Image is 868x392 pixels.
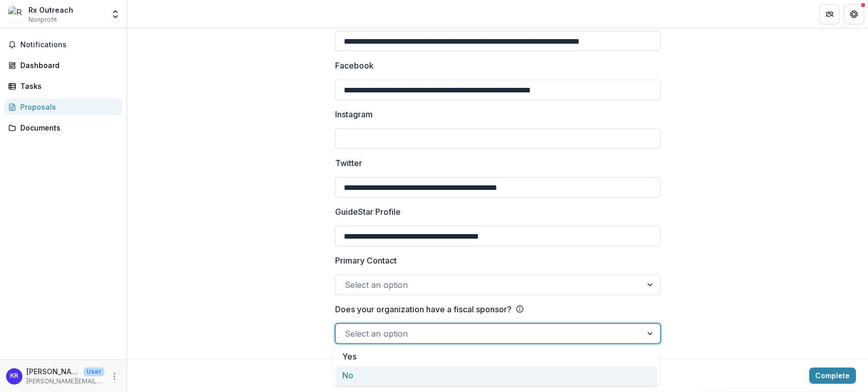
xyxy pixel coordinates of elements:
span: Notifications [20,41,118,49]
span: Nonprofit [28,15,57,24]
div: Proposals [20,102,114,112]
p: User [83,367,104,376]
div: Rx Outreach [28,5,73,15]
p: [PERSON_NAME][EMAIL_ADDRESS][DOMAIN_NAME] [26,377,104,386]
div: Select options list [334,347,659,385]
a: Proposals [4,99,123,115]
div: Documents [20,122,114,133]
p: Does your organization have a fiscal sponsor? [335,303,512,315]
p: [PERSON_NAME] [26,366,79,377]
p: Instagram [335,108,373,120]
p: Twitter [335,157,362,169]
button: Complete [809,368,856,384]
button: Get Help [844,4,864,24]
img: Rx Outreach [8,6,24,22]
div: Yes [336,347,657,366]
button: Notifications [4,37,123,53]
p: GuideStar Profile [335,206,401,218]
p: Primary Contact [335,254,397,267]
a: Tasks [4,78,123,94]
p: Facebook [335,59,374,72]
a: Documents [4,119,123,136]
div: No [336,366,657,385]
button: More [108,370,121,382]
button: Open entity switcher [108,4,123,24]
div: Dashboard [20,60,114,71]
button: Partners [819,4,840,24]
div: Tasks [20,81,114,91]
div: Katy Robertson [10,373,18,379]
a: Dashboard [4,57,123,74]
